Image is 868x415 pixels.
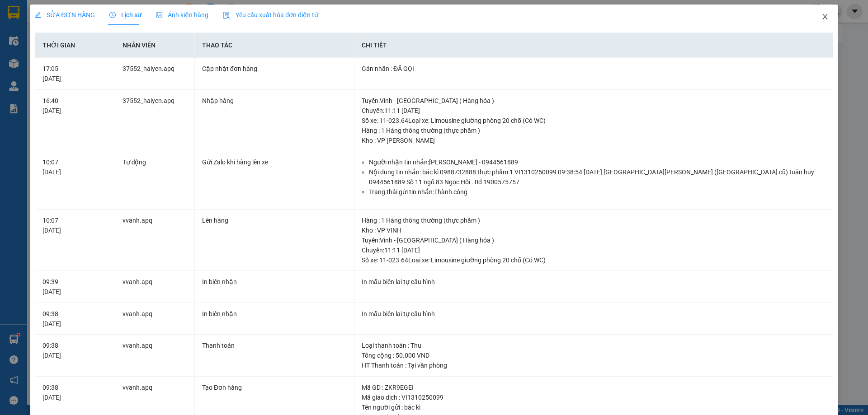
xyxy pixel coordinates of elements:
[42,157,107,177] div: 10:07 [DATE]
[115,303,195,335] td: vvanh.apq
[115,151,195,210] td: Tự động
[109,12,116,18] span: clock-circle
[42,215,107,235] div: 10:07 [DATE]
[223,12,230,19] img: icon
[362,235,826,265] div: Tuyến : Vinh - [GEOGRAPHIC_DATA] ( Hàng hóa ) Chuyến: 11:11 [DATE] Số xe: 11-023.64 Loại xe: Limo...
[115,210,195,271] td: vvanh.apq
[362,135,826,145] div: Kho : VP [PERSON_NAME]
[223,11,318,19] span: Yêu cầu xuất hóa đơn điện tử
[115,271,195,303] td: vvanh.apq
[115,33,195,58] th: Nhân viên
[369,187,826,197] li: Trạng thái gửi tin nhắn: Thành công
[354,33,833,58] th: Chi tiết
[362,360,826,370] div: HT Thanh toán : Tại văn phòng
[156,12,162,18] span: picture
[195,33,354,58] th: Thao tác
[369,157,826,167] li: Người nhận tin nhắn: [PERSON_NAME] - 0944561889
[362,340,826,350] div: Loại thanh toán : Thu
[369,167,826,187] li: Nội dung tin nhắn: bác kì 0988732888 thực phẩm 1 VI1310250099 09:38:54 [DATE] [GEOGRAPHIC_DATA][P...
[42,340,107,360] div: 09:38 [DATE]
[115,58,195,90] td: 37552_haiyen.apq
[202,64,347,74] div: Cập nhật đơn hàng
[109,11,142,19] span: Lịch sử
[812,5,838,30] button: Close
[35,11,95,19] span: SỬA ĐƠN HÀNG
[362,402,826,412] div: Tên người gửi : bác kì
[202,382,347,392] div: Tạo Đơn hàng
[202,277,347,287] div: In biên nhận
[362,392,826,402] div: Mã giao dịch : VI1310250099
[42,64,107,84] div: 17:05 [DATE]
[202,215,347,225] div: Lên hàng
[202,340,347,350] div: Thanh toán
[42,382,107,402] div: 09:38 [DATE]
[35,12,41,18] span: edit
[42,277,107,297] div: 09:39 [DATE]
[35,33,115,58] th: Thời gian
[42,96,107,116] div: 16:40 [DATE]
[821,13,829,20] span: close
[362,309,826,319] div: In mẫu biên lai tự cấu hình
[362,225,826,235] div: Kho : VP VINH
[362,215,826,225] div: Hàng : 1 Hàng thông thường (thực phẩm )
[156,11,208,19] span: Ảnh kiện hàng
[202,157,347,167] div: Gửi Zalo khi hàng lên xe
[362,96,826,126] div: Tuyến : Vinh - [GEOGRAPHIC_DATA] ( Hàng hóa ) Chuyến: 11:11 [DATE] Số xe: 11-023.64 Loại xe: Limo...
[202,309,347,319] div: In biên nhận
[115,335,195,377] td: vvanh.apq
[362,64,826,74] div: Gán nhãn : ĐÃ GỌI
[362,277,826,287] div: In mẫu biên lai tự cấu hình
[362,126,826,135] div: Hàng : 1 Hàng thông thường (thực phẩm )
[202,96,347,106] div: Nhập hàng
[115,90,195,152] td: 37552_haiyen.apq
[42,309,107,329] div: 09:38 [DATE]
[362,350,826,360] div: Tổng cộng : 50.000 VND
[362,382,826,392] div: Mã GD : ZKR9EGEI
